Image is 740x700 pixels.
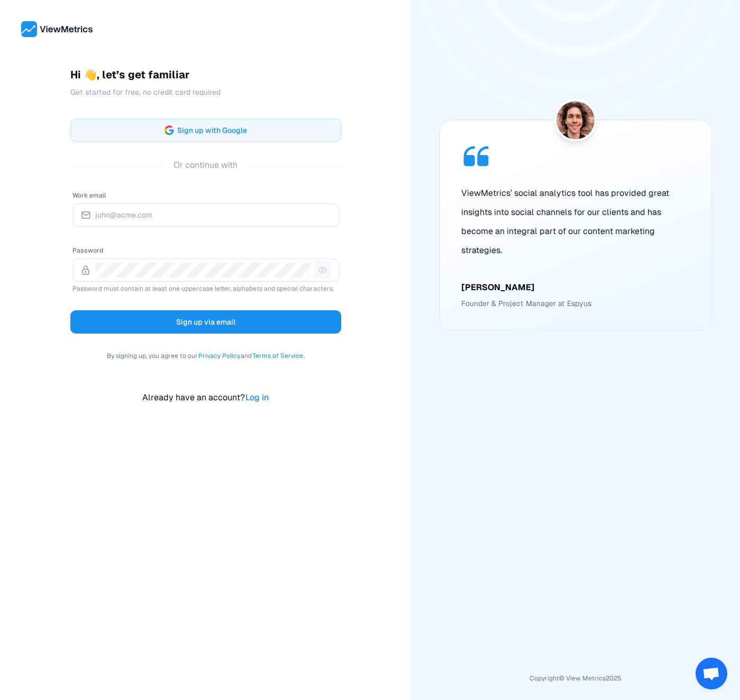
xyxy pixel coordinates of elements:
[95,208,331,222] input: john@acme.com
[70,119,341,142] button: Sign up with Google
[70,87,341,97] p: Get started for free, no credit card required
[70,310,341,334] button: Sign up via email
[198,351,241,361] a: Privacy Policy
[461,184,690,260] p: ViewMetrics’ social analytics tool has provided great insights into social channels for our clien...
[461,281,690,294] h5: [PERSON_NAME]
[696,658,727,689] div: Open chat
[72,284,339,293] p: Password must contain at least one uppercase letter, alphabets and special characters.
[411,674,740,683] p: Copyright © View Metrics 2025
[72,191,106,200] label: Work email
[21,21,93,37] img: ViewMetrics's logo
[70,391,341,405] div: Already have an account?
[252,351,304,361] a: Terms of Service
[245,391,269,405] a: Log in
[70,67,341,83] h1: Hi 👋, let’s get familiar
[70,351,341,361] p: By signing up, you agree to our and .
[163,159,248,172] span: Or continue with
[556,101,595,139] img: Mark Pumper
[461,141,491,171] img: Quote icon
[176,316,235,328] span: Sign up via email
[72,246,103,255] label: Password
[177,124,247,137] span: Sign up with Google
[461,298,690,309] p: Founder & Project Manager at Espyus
